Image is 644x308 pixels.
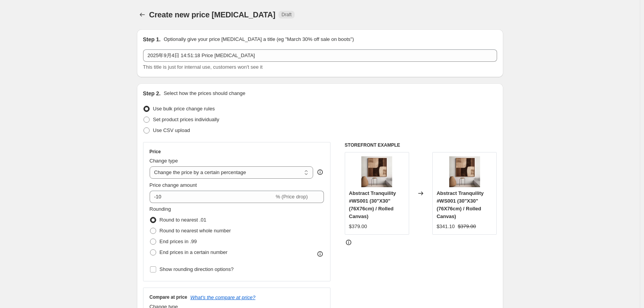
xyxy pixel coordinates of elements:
[150,182,197,188] span: Price change amount
[160,266,234,272] span: Show rounding direction options?
[149,10,276,19] span: Create new price [MEDICAL_DATA]
[345,142,497,148] h6: STOREFRONT EXAMPLE
[150,158,178,164] span: Change type
[316,168,324,176] div: help
[437,223,455,229] span: $341.10
[191,294,256,300] button: What's the compare at price?
[160,239,197,244] span: End prices in .99
[137,9,148,20] button: Price change jobs
[153,106,215,112] span: Use bulk price change rules
[160,228,231,234] span: Round to nearest whole number
[143,64,263,70] span: This title is just for internal use, customers won't see it
[150,294,187,300] h3: Compare at price
[164,36,354,43] p: Optionally give your price [MEDICAL_DATA] a title (eg "March 30% off sale on boots")
[449,156,480,187] img: 111_80x.webp
[143,49,497,62] input: 30% off holiday sale
[160,249,228,255] span: End prices in a certain number
[282,12,292,18] span: Draft
[153,127,190,133] span: Use CSV upload
[150,149,161,155] h3: Price
[150,191,274,203] input: -15
[437,190,484,219] span: Abstract Tranquility #WS001 (30"X30" (76X76cm) / Rolled Canvas)
[276,194,308,200] span: % (Price drop)
[150,206,171,212] span: Rounding
[164,90,245,97] p: Select how the prices should change
[361,156,392,187] img: 111_80x.webp
[160,217,206,223] span: Round to nearest .01
[349,223,367,229] span: $379.00
[349,190,396,219] span: Abstract Tranquility #WS001 (30"X30" (76X76cm) / Rolled Canvas)
[458,223,476,229] span: $379.00
[143,36,161,43] h2: Step 1.
[153,117,219,122] span: Set product prices individually
[143,90,161,97] h2: Step 2.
